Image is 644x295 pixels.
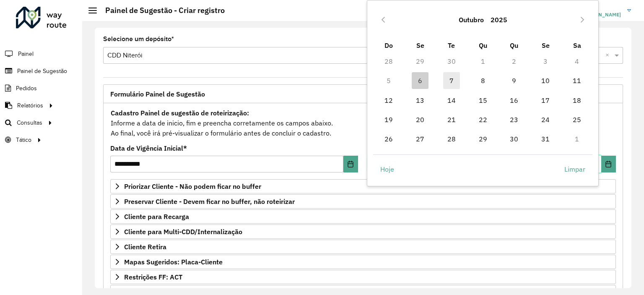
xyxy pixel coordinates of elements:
td: 30 [499,129,530,149]
span: 31 [537,131,554,147]
span: Te [448,41,455,50]
span: 11 [569,72,585,89]
button: Hoje [373,161,401,178]
label: Data de Vigência Inicial [110,143,187,153]
td: 6 [405,71,436,90]
span: Mapas Sugeridos: Placa-Cliente [124,258,223,265]
span: Consultas [17,118,42,127]
strong: Cadastro Painel de sugestão de roteirização: [111,109,249,117]
td: 15 [467,91,499,110]
span: 17 [537,92,554,109]
span: 26 [380,131,397,147]
td: 18 [561,91,593,110]
span: 20 [412,111,428,128]
span: Priorizar Cliente - Não podem ficar no buffer [124,183,261,190]
span: 25 [569,111,585,128]
span: Preservar Cliente - Devem ficar no buffer, não roteirizar [124,198,295,205]
span: Relatórios [17,101,43,110]
td: 16 [499,91,530,110]
span: 9 [506,72,522,89]
a: Mapas Sugeridos: Placa-Cliente [110,255,616,269]
span: 21 [443,111,460,128]
button: Choose Month [455,10,487,30]
button: Previous Month [377,13,390,26]
span: 7 [443,72,460,89]
td: 10 [530,71,561,90]
td: 29 [467,129,499,149]
td: 27 [405,129,436,149]
span: Limpar [564,164,585,174]
button: Choose Date [601,156,616,172]
td: 24 [530,110,561,129]
td: 17 [530,91,561,110]
span: Formulário Painel de Sugestão [110,91,205,97]
td: 1 [467,52,499,71]
button: Next Month [576,13,589,26]
span: 29 [475,131,491,147]
td: 28 [436,129,467,149]
a: Cliente Retira [110,240,616,254]
td: 23 [499,110,530,129]
span: Tático [16,136,31,144]
span: Qu [510,41,518,50]
td: 2 [499,52,530,71]
a: Cliente para Recarga [110,209,616,224]
span: Clear all [605,50,613,60]
span: Restrições FF: ACT [124,274,182,280]
td: 11 [561,71,593,90]
td: 7 [436,71,467,90]
td: 20 [405,110,436,129]
h2: Painel de Sugestão - Criar registro [97,6,225,15]
span: Cliente Retira [124,243,166,250]
td: 3 [530,52,561,71]
span: 12 [380,92,397,109]
span: Qu [479,41,487,50]
td: 29 [405,52,436,71]
span: 18 [569,92,585,109]
a: Cliente para Multi-CDD/Internalização [110,225,616,239]
div: Informe a data de inicio, fim e preencha corretamente os campos abaixo. Ao final, você irá pré-vi... [110,107,616,138]
label: Selecione um depósito [103,34,174,44]
span: Se [416,41,424,50]
td: 25 [561,110,593,129]
td: 19 [373,110,405,129]
span: Do [384,41,393,50]
span: Painel de Sugestão [17,67,67,76]
span: Sa [573,41,581,50]
td: 5 [373,71,405,90]
td: 26 [373,129,405,149]
button: Choose Date [343,156,358,172]
span: Painel [18,50,34,58]
span: Cliente para Recarga [124,213,189,220]
a: Preservar Cliente - Devem ficar no buffer, não roteirizar [110,194,616,209]
span: 24 [537,111,554,128]
span: Se [542,41,550,50]
span: 14 [443,92,460,109]
span: 16 [506,92,522,109]
span: 28 [443,131,460,147]
td: 14 [436,91,467,110]
span: Hoje [380,164,394,174]
span: 10 [537,72,554,89]
td: 1 [561,129,593,149]
td: 13 [405,91,436,110]
td: 31 [530,129,561,149]
a: Priorizar Cliente - Não podem ficar no buffer [110,179,616,193]
span: 22 [475,111,491,128]
span: 6 [412,72,428,89]
span: 23 [506,111,522,128]
a: Restrições FF: ACT [110,270,616,284]
td: 8 [467,71,499,90]
span: Pedidos [16,84,37,93]
button: Choose Year [487,10,511,30]
button: Limpar [557,161,592,178]
span: 13 [412,92,428,109]
td: 28 [373,52,405,71]
span: 15 [475,92,491,109]
span: Cliente para Multi-CDD/Internalização [124,228,242,235]
td: 22 [467,110,499,129]
span: 8 [475,72,491,89]
td: 4 [561,52,593,71]
span: 19 [380,111,397,128]
td: 30 [436,52,467,71]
